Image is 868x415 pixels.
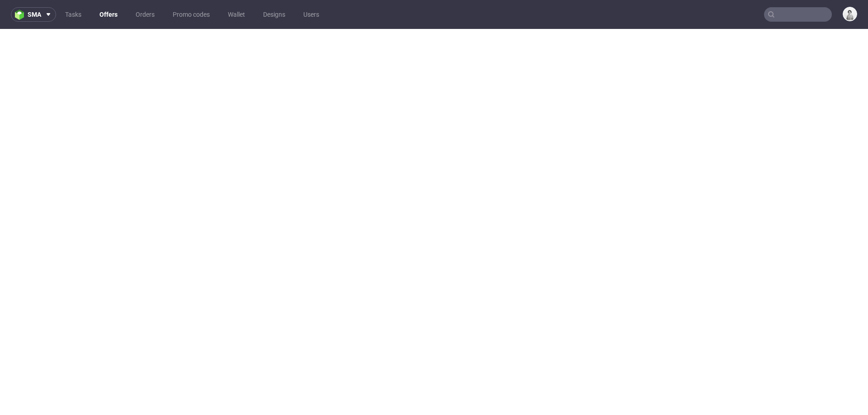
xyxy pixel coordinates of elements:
a: Orders [130,7,160,22]
a: Users [298,7,325,22]
a: Tasks [60,7,87,22]
img: logo [15,9,28,20]
a: Designs [258,7,291,22]
span: sma [28,11,41,18]
a: Wallet [222,7,250,22]
a: Promo codes [167,7,215,22]
a: Offers [94,7,123,22]
button: sma [11,7,56,22]
img: Dudek Mariola [844,8,856,20]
